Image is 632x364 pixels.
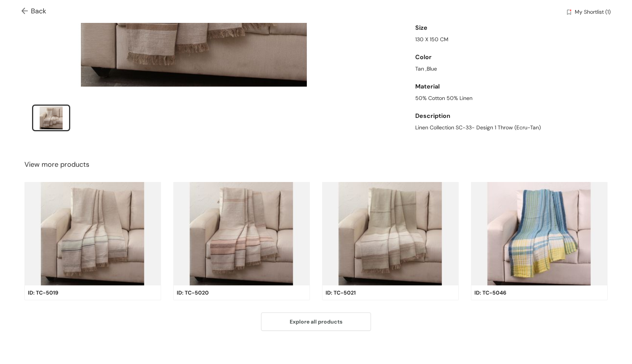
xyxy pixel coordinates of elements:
div: Tan ,Blue [415,65,608,73]
span: View more products [24,159,89,170]
span: My Shortlist (1) [575,8,611,17]
li: slide item 1 [32,105,70,131]
div: Description [415,108,608,124]
span: ID: TC-5021 [326,288,356,297]
span: ID: TC-5020 [177,288,209,297]
img: product-img [322,182,459,285]
span: ID: TC-5019 [28,288,58,297]
img: wishlist [566,9,572,17]
img: product-img [24,182,161,285]
img: product-img [173,182,310,285]
button: Explore all products [261,312,371,331]
div: 130 X 150 CM [415,35,608,43]
span: Explore all products [290,317,342,326]
div: Material [415,79,608,94]
div: Color [415,50,608,65]
span: ID: TC-5046 [474,288,506,297]
img: product-img [471,182,608,285]
span: Linen Collection SC-33- Design 1 Throw (Ecru-Tan) [415,124,541,132]
div: 50% Cotton 50% Linen [415,94,608,102]
img: Go back [21,8,31,16]
span: Back [21,6,46,16]
div: Size [415,20,608,35]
